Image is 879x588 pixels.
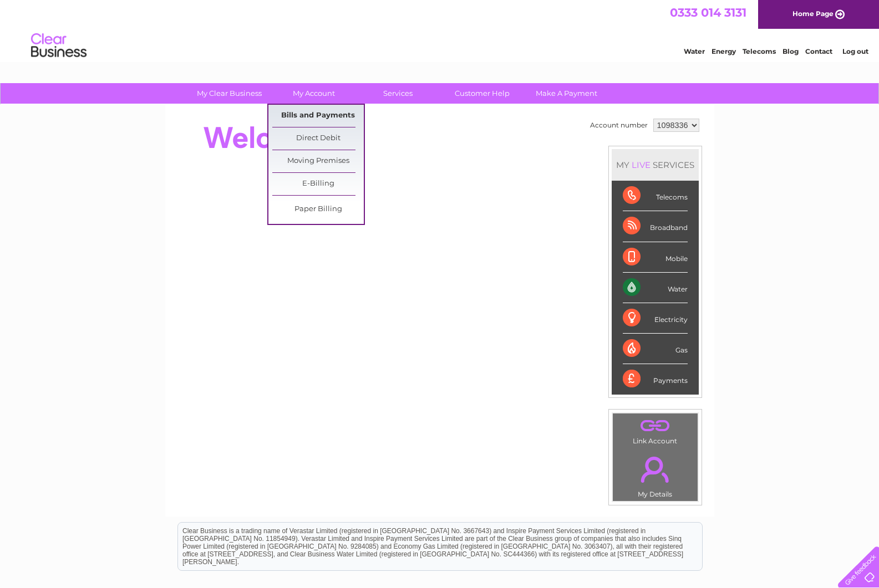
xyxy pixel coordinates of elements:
[272,198,364,221] a: Paper Billing
[612,447,698,502] td: My Details
[805,47,832,55] a: Contact
[670,6,746,19] a: 0333 014 3131
[616,416,695,436] a: .
[629,160,653,170] div: LIVE
[612,149,699,181] div: MY SERVICES
[31,29,87,63] img: logo.png
[623,364,688,394] div: Payments
[272,127,364,150] a: Direct Debit
[623,273,688,303] div: Water
[587,116,651,135] td: Account number
[184,83,275,104] a: My Clear Business
[272,105,364,127] a: Bills and Payments
[521,83,612,104] a: Make A Payment
[623,181,688,211] div: Telecoms
[352,83,444,104] a: Services
[842,47,868,55] a: Log out
[268,83,359,104] a: My Account
[436,83,528,104] a: Customer Help
[712,47,736,55] a: Energy
[623,334,688,364] div: Gas
[272,150,364,172] a: Moving Premises
[623,303,688,334] div: Electricity
[783,47,799,55] a: Blog
[272,173,364,195] a: E-Billing
[616,450,695,489] a: .
[612,413,698,448] td: Link Account
[178,6,702,54] div: Clear Business is a trading name of Verastar Limited (registered in [GEOGRAPHIC_DATA] No. 3667643...
[684,47,705,55] a: Water
[623,211,688,242] div: Broadband
[743,47,776,55] a: Telecoms
[623,242,688,273] div: Mobile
